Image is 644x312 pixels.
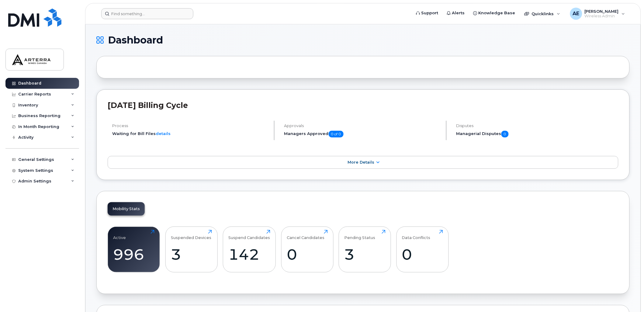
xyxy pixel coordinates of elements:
[329,131,344,137] span: 0 of 0
[284,131,441,137] h5: Managers Approved
[229,230,270,269] a: Suspend Candidates142
[108,36,163,45] span: Dashboard
[402,230,443,269] a: Data Conflicts0
[456,123,618,128] h4: Disputes
[287,230,324,240] div: Cancel Candidates
[402,245,443,263] div: 0
[113,245,154,263] div: 996
[112,131,269,137] li: Waiting for Bill Files
[402,230,431,240] div: Data Conflicts
[229,230,270,240] div: Suspend Candidates
[113,230,154,269] a: Active996
[284,123,441,128] h4: Approvals
[456,131,618,137] h5: Managerial Disputes
[348,160,374,165] span: More Details
[171,230,212,269] a: Suspended Devices3
[171,230,211,240] div: Suspended Devices
[501,131,509,137] span: 0
[112,123,269,128] h4: Process
[287,230,328,269] a: Cancel Candidates0
[171,245,212,263] div: 3
[345,245,386,263] div: 3
[229,245,270,263] div: 142
[113,230,126,240] div: Active
[156,131,171,136] a: details
[108,101,618,110] h2: [DATE] Billing Cycle
[287,245,328,263] div: 0
[345,230,376,240] div: Pending Status
[345,230,386,269] a: Pending Status3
